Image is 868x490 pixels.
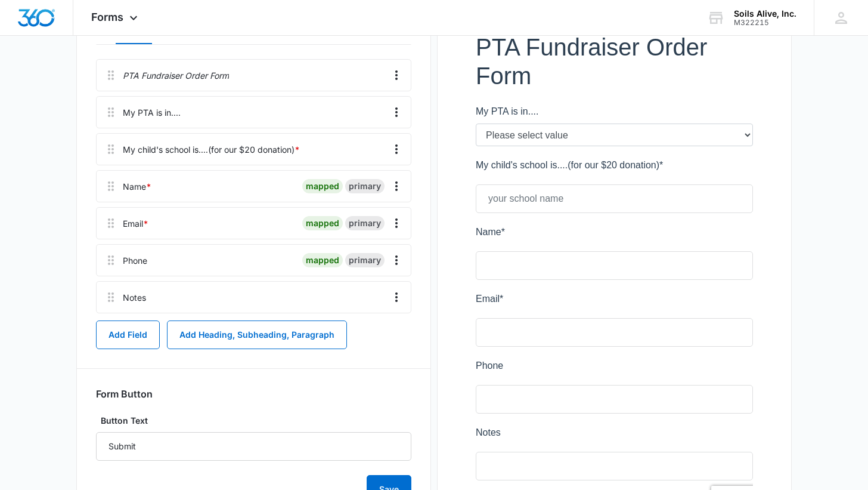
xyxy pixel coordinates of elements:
span: Submit [8,466,38,476]
p: PTA Fundraiser Order Form [123,69,229,82]
div: Name [123,180,151,193]
div: Notes [123,291,146,304]
button: Add Heading, Subheading, Paragraph [167,320,347,349]
button: Overflow Menu [387,66,406,85]
div: Email [123,217,148,230]
div: mapped [302,216,343,230]
button: Overflow Menu [387,214,406,233]
button: Add Field [96,320,160,349]
div: My child's school is....(for our $20 donation) [123,143,300,156]
div: primary [345,179,385,193]
label: Button Text [96,414,411,427]
button: Overflow Menu [387,103,406,122]
div: My PTA is in.... [123,106,181,119]
div: account id [734,19,796,27]
span: Forms [91,11,123,23]
div: primary [345,253,385,267]
button: Overflow Menu [387,288,406,307]
button: Overflow Menu [387,251,406,270]
iframe: reCAPTCHA [235,453,388,489]
button: Overflow Menu [387,177,406,196]
div: primary [345,216,385,230]
button: Overflow Menu [387,140,406,159]
h3: Form Button [96,388,153,400]
div: mapped [302,253,343,267]
div: account name [734,9,796,19]
div: Phone [123,254,147,267]
div: mapped [302,179,343,193]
